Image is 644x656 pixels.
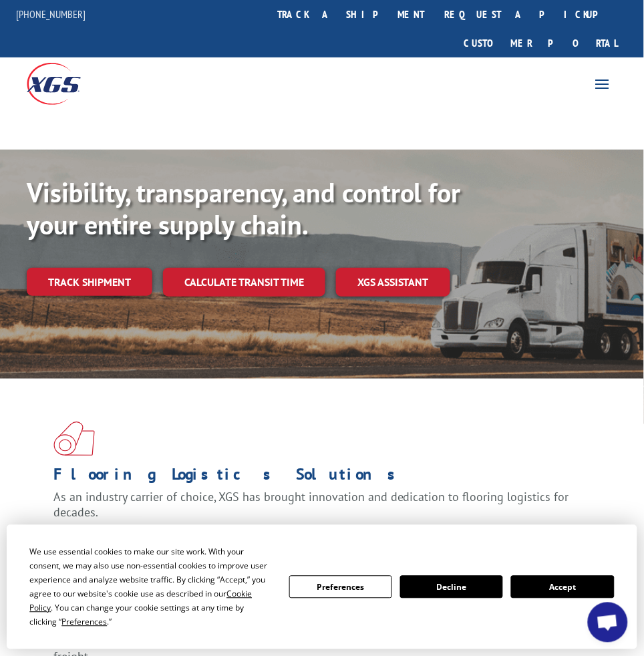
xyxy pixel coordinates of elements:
[53,422,95,456] img: xgs-icon-total-supply-chain-intelligence-red
[511,576,614,599] button: Accept
[588,603,628,643] div: Open chat
[27,175,461,242] b: Visibility, transparency, and control for your entire supply chain.
[289,576,392,599] button: Preferences
[163,268,325,297] a: Calculate transit time
[53,490,569,521] span: As an industry carrier of choice, XGS has brought innovation and dedication to flooring logistics...
[27,268,152,296] a: Track shipment
[7,525,637,649] div: Cookie Consent Prompt
[16,7,86,21] a: [PHONE_NUMBER]
[53,467,581,490] h1: Flooring Logistics Solutions
[454,29,628,57] a: Customer Portal
[29,545,273,629] div: We use essential cookies to make our site work. With your consent, we may also use non-essential ...
[336,268,450,297] a: XGS ASSISTANT
[400,576,503,599] button: Decline
[61,617,107,628] span: Preferences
